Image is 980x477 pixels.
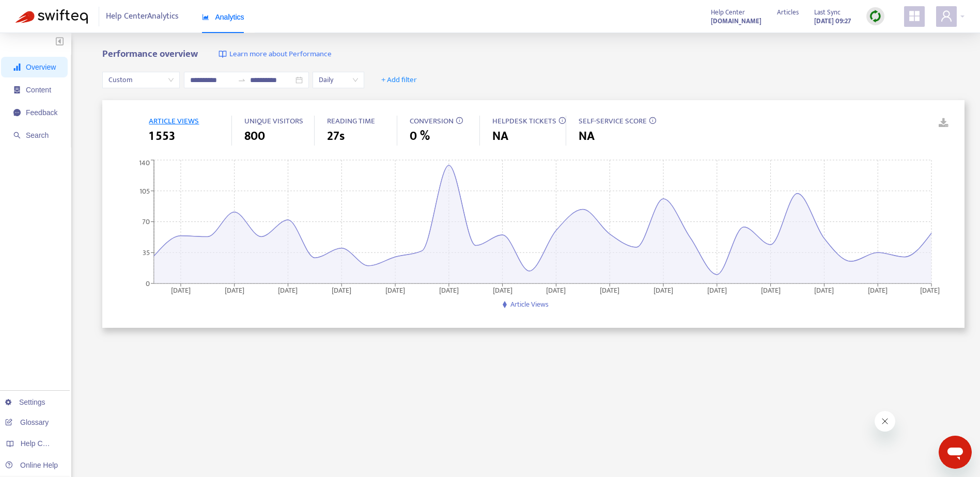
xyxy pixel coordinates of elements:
img: image-link [219,50,227,58]
span: UNIQUE VISITORS [244,115,303,128]
span: Content [26,86,51,94]
tspan: [DATE] [707,284,727,296]
tspan: [DATE] [547,284,566,296]
span: Search [26,131,49,139]
tspan: [DATE] [225,284,244,296]
span: Overview [26,63,56,71]
tspan: 0 [146,277,150,289]
span: 800 [244,127,265,146]
span: Help Center [711,7,745,18]
span: Analytics [202,13,244,21]
span: message [13,109,21,116]
span: 27s [327,127,345,146]
a: Learn more about Performance [219,49,332,60]
span: swap-right [238,76,246,84]
tspan: [DATE] [868,284,888,296]
tspan: [DATE] [278,284,298,296]
tspan: [DATE] [600,284,620,296]
iframe: Bouton de lancement de la fenêtre de messagerie [939,436,972,469]
span: CONVERSION [410,115,454,128]
span: HELPDESK TICKETS [492,115,556,128]
a: Online Help [5,461,58,469]
a: Glossary [5,418,49,426]
span: Hi. Need any help? [6,7,74,15]
tspan: 105 [139,185,150,197]
span: Daily [319,72,358,88]
tspan: [DATE] [761,284,781,296]
span: 0 % [410,127,430,146]
img: sync.dc5367851b00ba804db3.png [869,10,882,23]
span: NA [579,127,595,146]
span: user [940,10,953,22]
span: 1 553 [149,127,175,146]
span: Articles [777,7,799,18]
tspan: 35 [143,247,150,259]
iframe: Fermer le message [875,411,895,432]
tspan: [DATE] [920,284,940,296]
span: container [13,86,21,93]
span: Article Views [510,298,549,310]
tspan: 70 [142,216,150,228]
span: READING TIME [327,115,375,128]
tspan: [DATE] [493,284,512,296]
span: to [238,76,246,84]
tspan: [DATE] [654,284,674,296]
span: + Add filter [381,74,417,86]
tspan: [DATE] [332,284,352,296]
img: Swifteq [15,9,88,24]
strong: [DOMAIN_NAME] [711,15,761,27]
b: Performance overview [102,46,198,62]
tspan: [DATE] [171,284,191,296]
a: [DOMAIN_NAME] [711,15,761,27]
span: ARTICLE VIEWS [149,115,199,128]
span: search [13,132,21,139]
strong: [DATE] 09:27 [814,15,851,27]
span: area-chart [202,13,209,21]
tspan: [DATE] [815,284,834,296]
span: NA [492,127,508,146]
span: Help Centers [21,439,63,448]
span: SELF-SERVICE SCORE [579,115,647,128]
tspan: [DATE] [439,284,459,296]
span: signal [13,63,21,71]
span: Learn more about Performance [229,49,332,60]
tspan: [DATE] [386,284,406,296]
span: Help Center Analytics [106,7,179,26]
button: + Add filter [374,72,425,88]
span: Custom [108,72,174,88]
tspan: 140 [139,157,150,169]
span: Last Sync [814,7,841,18]
a: Settings [5,398,45,406]
span: Feedback [26,108,57,117]
span: appstore [908,10,921,22]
